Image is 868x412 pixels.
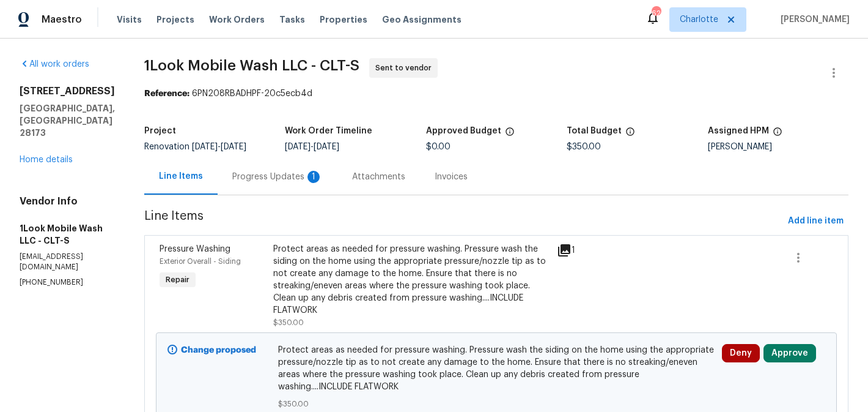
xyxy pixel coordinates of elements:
span: Maestro [42,13,82,26]
button: Approve [763,344,816,362]
span: The total cost of line items that have been proposed by Opendoor. This sum includes line items th... [625,127,635,143]
div: [PERSON_NAME] [708,143,848,151]
b: Reference: [144,89,189,98]
span: [DATE] [314,143,339,151]
span: [PERSON_NAME] [776,13,850,26]
span: Protect areas as needed for pressure washing. Pressure wash the siding on the home using the appr... [278,344,714,393]
span: Renovation [144,143,246,151]
div: 1 [307,171,320,183]
span: The total cost of line items that have been approved by both Opendoor and the Trade Partner. This... [505,127,515,143]
h5: Work Order Timeline [285,127,372,135]
h5: [GEOGRAPHIC_DATA], [GEOGRAPHIC_DATA] 28173 [20,102,115,139]
h5: Total Budget [567,127,622,135]
div: Line Items [159,170,203,182]
h5: 1Look Mobile Wash LLC - CLT-S [20,222,115,247]
h2: [STREET_ADDRESS] [20,85,115,97]
div: Invoices [435,171,468,183]
span: $350.00 [273,319,304,326]
span: The hpm assigned to this work order. [773,127,782,143]
span: - [285,143,339,151]
span: $350.00 [567,143,601,151]
span: Charlotte [680,13,718,26]
span: Visits [117,13,142,26]
p: [PHONE_NUMBER] [20,277,115,288]
span: Repair [161,274,194,286]
div: Progress Updates [232,171,323,183]
span: [DATE] [221,143,246,151]
span: [DATE] [285,143,311,151]
button: Deny [722,344,760,362]
div: Attachments [352,171,405,183]
a: All work orders [20,60,89,69]
button: Add line item [783,210,848,233]
span: Projects [156,13,194,26]
b: Change proposed [181,346,256,354]
h4: Vendor Info [20,195,115,208]
p: [EMAIL_ADDRESS][DOMAIN_NAME] [20,252,115,272]
span: Tasks [279,15,305,24]
div: 62 [652,7,660,20]
h5: Project [144,127,176,135]
span: Sent to vendor [375,62,436,74]
span: Pressure Washing [160,245,230,253]
div: Protect areas as needed for pressure washing. Pressure wash the siding on the home using the appr... [273,243,550,316]
h5: Approved Budget [426,127,501,135]
h5: Assigned HPM [708,127,769,135]
span: Add line item [788,214,844,229]
span: Exterior Overall - Siding [160,258,241,265]
div: 6PN208RBADHPF-20c5ecb4d [144,88,848,100]
span: Work Orders [209,13,265,26]
a: Home details [20,155,73,164]
span: [DATE] [192,143,218,151]
span: Geo Assignments [382,13,462,26]
span: - [192,143,246,151]
span: Line Items [144,210,783,233]
span: $350.00 [278,398,714,410]
span: $0.00 [426,143,451,151]
span: 1Look Mobile Wash LLC - CLT-S [144,58,359,73]
span: Properties [320,13,367,26]
div: 1 [557,243,606,258]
